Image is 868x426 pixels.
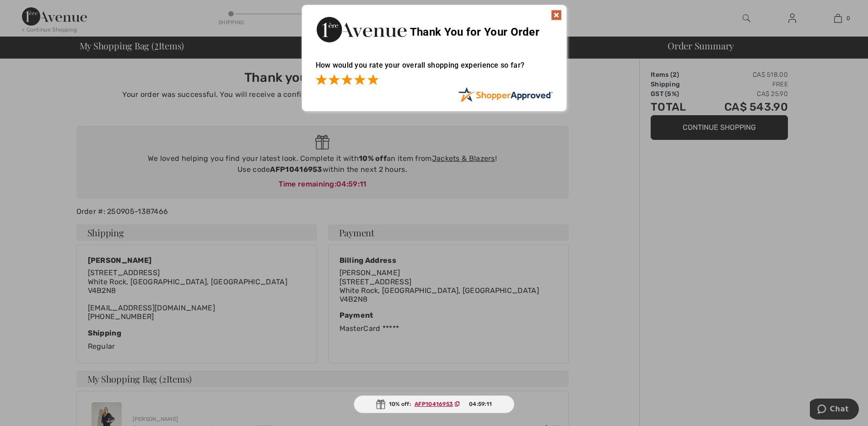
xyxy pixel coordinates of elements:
[316,52,553,87] div: How would you rate your overall shopping experience so far?
[415,401,453,407] ins: AFP10416953
[410,26,539,38] span: Thank You for Your Order
[354,395,515,413] div: 10% off:
[316,14,407,45] img: Thank You for Your Order
[469,400,492,408] span: 04:59:11
[376,399,385,409] img: Gift.svg
[20,6,39,15] span: Chat
[551,10,562,21] img: x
